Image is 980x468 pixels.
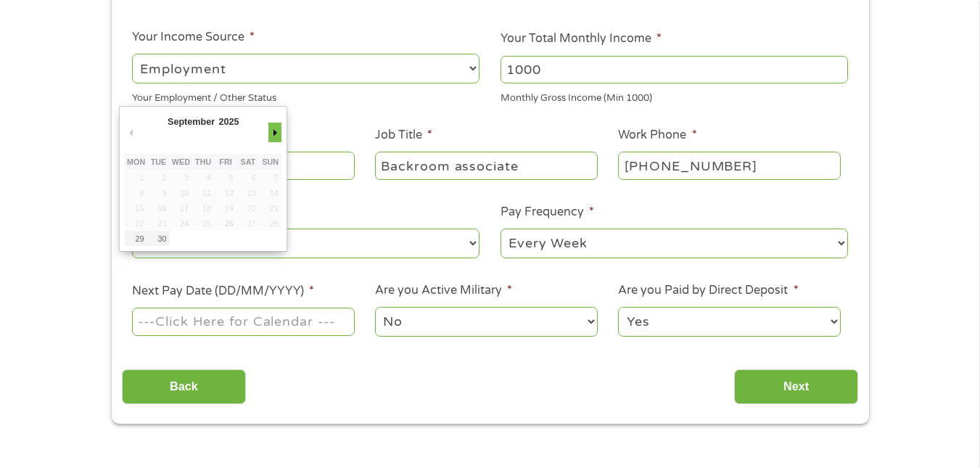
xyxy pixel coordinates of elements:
abbr: Wednesday [172,157,190,166]
div: Monthly Gross Income (Min 1000) [501,86,848,106]
input: Next [734,369,858,405]
div: 2025 [217,112,241,131]
abbr: Tuesday [151,157,167,166]
label: Job Title [375,128,432,143]
input: Back [122,369,246,405]
button: 29 [125,231,147,246]
abbr: Friday [219,157,231,166]
abbr: Monday [127,157,145,166]
label: Work Phone [618,128,696,143]
div: Your Employment / Other Status [132,86,479,106]
input: 1800 [501,56,848,83]
button: Previous Month [125,123,138,142]
abbr: Sunday [262,157,279,166]
abbr: Thursday [195,157,211,166]
label: Are you Paid by Direct Deposit [618,283,798,298]
input: Use the arrow keys to pick a date [132,308,354,335]
button: Next Month [268,123,281,142]
label: Are you Active Military [375,283,512,298]
label: Your Income Source [132,30,255,45]
div: September [165,112,216,131]
label: Next Pay Date (DD/MM/YYYY) [132,284,314,299]
label: Your Total Monthly Income [501,31,662,46]
input: (231) 754-4010 [618,152,840,179]
abbr: Saturday [240,157,255,166]
input: Cashier [375,152,597,179]
button: 30 [147,231,170,246]
label: Pay Frequency [501,205,594,220]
